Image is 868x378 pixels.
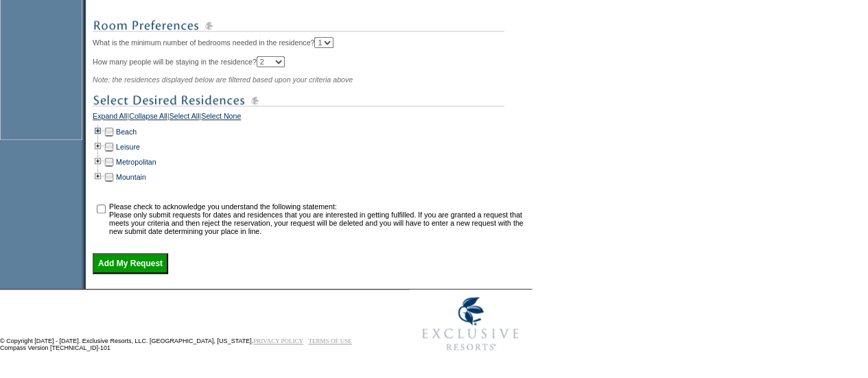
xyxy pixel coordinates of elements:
a: Beach [116,128,137,136]
a: Select All [169,112,200,124]
a: Expand All [93,112,127,124]
a: Leisure [116,143,140,151]
input: Add My Request [93,253,168,274]
a: Metropolitan [116,158,156,166]
a: Select None [201,112,241,124]
img: subTtlRoomPreferences.gif [93,17,504,34]
a: PRIVACY POLICY [253,338,303,344]
a: Mountain [116,173,146,181]
img: Exclusive Resorts [409,290,532,358]
a: Collapse All [129,112,167,124]
span: Note: the residences displayed below are filtered based upon your criteria above [93,75,353,84]
div: | | | [93,112,528,124]
td: Please check to acknowledge you understand the following statement: Please only submit requests f... [109,202,527,235]
a: TERMS OF USE [309,338,352,344]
